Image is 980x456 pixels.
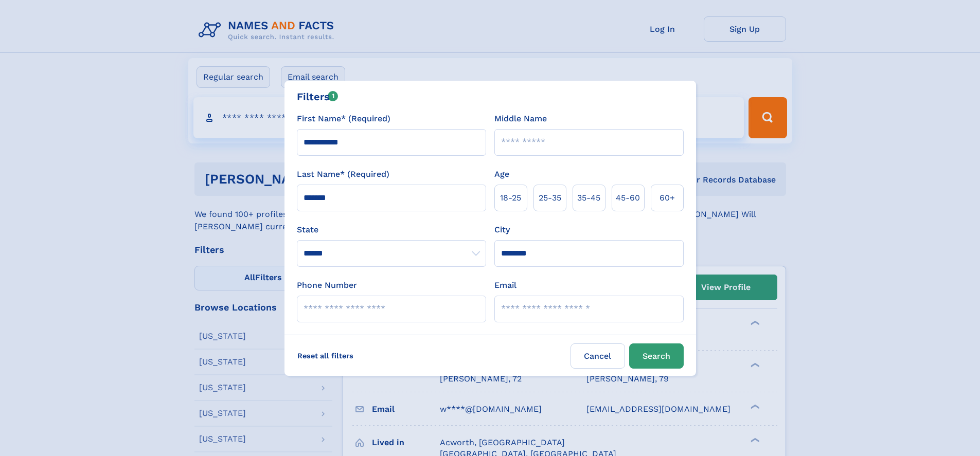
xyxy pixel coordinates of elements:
[297,168,389,180] label: Last Name* (Required)
[660,192,675,204] span: 60+
[297,224,486,236] label: State
[297,89,338,104] div: Filters
[494,279,516,291] label: Email
[297,113,390,125] label: First Name* (Required)
[494,113,547,125] label: Middle Name
[500,192,521,204] span: 18‑25
[494,168,509,180] label: Age
[616,192,640,204] span: 45‑60
[291,343,360,368] label: Reset all filters
[577,192,600,204] span: 35‑45
[629,343,684,369] button: Search
[494,224,510,236] label: City
[297,279,357,291] label: Phone Number
[539,192,561,204] span: 25‑35
[571,343,625,369] label: Cancel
